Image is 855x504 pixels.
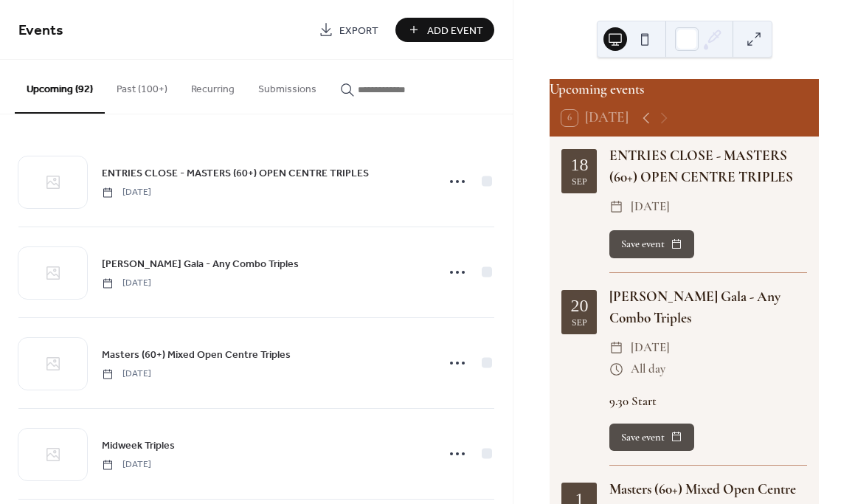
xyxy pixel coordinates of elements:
span: [DATE] [102,458,151,472]
span: [DATE] [631,337,670,359]
span: [PERSON_NAME] Gala - Any Combo Triples [102,257,299,272]
div: ​ [609,337,623,359]
a: Export [308,18,390,42]
button: Save event [609,230,694,258]
span: Masters (60+) Mixed Open Centre Triples [102,348,291,363]
a: Masters (60+) Mixed Open Centre Triples [102,346,291,363]
span: [DATE] [631,196,670,218]
button: Upcoming (92) [15,60,105,114]
span: [DATE] [102,186,151,199]
div: ​ [609,359,623,380]
div: 18 [570,156,588,173]
div: Upcoming events [550,79,819,100]
button: Recurring [179,60,246,112]
span: [DATE] [102,277,151,290]
div: ENTRIES CLOSE - MASTERS (60+) OPEN CENTRE TRIPLES [609,145,807,188]
div: [PERSON_NAME] Gala - Any Combo Triples [609,286,807,329]
div: 9.30 Start [609,392,807,410]
span: Events [18,16,63,45]
a: ENTRIES CLOSE - MASTERS (60+) OPEN CENTRE TRIPLES [102,165,369,182]
div: ​ [609,196,623,218]
span: ENTRIES CLOSE - MASTERS (60+) OPEN CENTRE TRIPLES [102,166,369,182]
span: [DATE] [102,367,151,381]
span: Export [339,23,378,38]
div: Sep [572,177,587,186]
button: Past (100+) [105,60,179,112]
button: Submissions [246,60,328,112]
a: Midweek Triples [102,437,175,454]
div: 20 [570,297,588,314]
span: Add Event [427,23,483,38]
span: Midweek Triples [102,438,175,454]
button: Save event [609,424,694,452]
button: Add Event [395,18,494,42]
div: Sep [572,318,587,327]
span: All day [631,359,665,380]
a: [PERSON_NAME] Gala - Any Combo Triples [102,255,299,272]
